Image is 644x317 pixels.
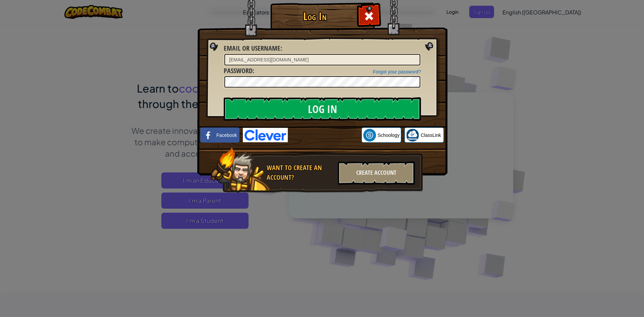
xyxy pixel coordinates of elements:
[421,132,441,139] span: ClassLink
[224,66,254,76] label: :
[338,161,415,185] div: Create Account
[406,129,419,142] img: classlink-logo-small.png
[243,128,288,142] img: clever-logo-blue.png
[202,129,215,142] img: facebook_small.png
[272,10,358,22] h1: Log In
[363,129,376,142] img: schoology.png
[224,44,282,53] label: :
[373,69,421,74] a: Forgot your password?
[224,97,421,121] input: Log In
[267,163,334,182] div: Want to create an account?
[288,128,362,143] iframe: Sign in with Google Button
[224,66,253,75] span: Password
[224,44,280,53] span: Email or Username
[216,132,237,139] span: Facebook
[378,132,399,139] span: Schoology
